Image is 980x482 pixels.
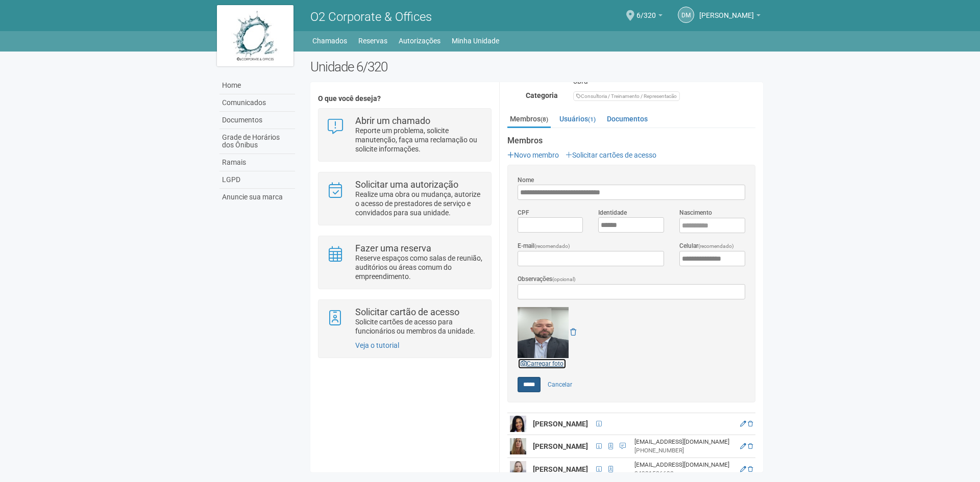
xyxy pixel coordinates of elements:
[355,317,483,336] p: Solicite cartões de acesso para funcionários ou membros da unidade.
[355,126,483,154] p: Reporte um problema, solicite manutenção, faça uma reclamação ou solicite informações.
[219,77,295,94] a: Home
[312,34,347,48] a: Chamados
[748,466,753,473] a: Excluir membro
[566,151,656,159] a: Solicitar cartões de acesso
[355,307,459,317] strong: Solicitar cartão de acesso
[326,308,483,336] a: Solicitar cartão de acesso Solicite cartões de acesso para funcionários ou membros da unidade.
[634,469,734,478] div: 24981506692
[740,466,746,473] a: Editar membro
[634,438,734,446] div: [EMAIL_ADDRESS][DOMAIN_NAME]
[219,154,295,171] a: Ramais
[355,190,483,217] p: Realize uma obra ou mudança, autorize o acesso de prestadores de serviço e convidados para sua un...
[355,115,430,126] strong: Abrir um chamado
[510,461,526,477] img: user.png
[533,420,588,428] strong: [PERSON_NAME]
[358,34,387,48] a: Reservas
[518,208,529,217] label: CPF
[699,2,754,19] span: Daniela Monteiro Teixeira Mendes
[634,446,734,455] div: [PHONE_NUMBER]
[541,116,548,123] small: (8)
[507,151,559,159] a: Novo membro
[518,175,534,185] label: Nome
[510,416,526,432] img: user.png
[740,420,746,427] a: Editar membro
[542,377,578,392] a: Cancelar
[355,243,431,253] strong: Fazer uma reserva
[699,13,761,21] a: [PERSON_NAME]
[355,253,483,281] p: Reserve espaços como salas de reunião, auditórios ou áreas comum do empreendimento.
[588,116,596,123] small: (1)
[698,243,734,249] span: (recomendado)
[452,34,499,48] a: Minha Unidade
[679,241,734,251] label: Celular
[557,111,598,126] a: Usuários(1)
[634,461,734,469] div: [EMAIL_ADDRESS][DOMAIN_NAME]
[219,129,295,154] a: Grade de Horários dos Ônibus
[399,34,440,48] a: Autorizações
[355,179,458,190] strong: Solicitar uma autorização
[219,112,295,129] a: Documentos
[636,2,656,19] span: 6/320
[507,111,551,128] a: Membros(8)
[526,91,558,99] strong: Categoria
[326,180,483,217] a: Solicitar uma autorização Realize uma obra ou mudança, autorize o acesso de prestadores de serviç...
[219,189,295,206] a: Anuncie sua marca
[318,95,491,103] h4: O que você deseja?
[326,244,483,281] a: Fazer uma reserva Reserve espaços como salas de reunião, auditórios ou áreas comum do empreendime...
[678,7,694,23] a: DM
[355,341,399,349] a: Veja o tutorial
[552,276,576,282] span: (opcional)
[310,10,432,24] span: O2 Corporate & Offices
[518,358,567,369] a: Carregar foto
[219,171,295,189] a: LGPD
[748,420,753,427] a: Excluir membro
[507,136,755,145] strong: Membros
[533,465,588,473] strong: [PERSON_NAME]
[679,208,712,217] label: Nascimento
[573,91,680,101] div: Consultoria / Treinamento / Representacão
[518,307,569,358] img: GetFile
[604,111,650,126] a: Documentos
[740,443,746,450] a: Editar membro
[636,13,663,21] a: 6/320
[518,241,570,251] label: E-mail
[219,94,295,112] a: Comunicados
[533,442,588,450] strong: [PERSON_NAME]
[518,274,576,284] label: Observações
[310,59,763,74] h2: Unidade 6/320
[510,438,526,454] img: user.png
[748,443,753,450] a: Excluir membro
[534,243,570,249] span: (recomendado)
[217,5,293,66] img: logo.jpg
[598,208,627,217] label: Identidade
[570,328,576,336] a: Remover
[326,116,483,154] a: Abrir um chamado Reporte um problema, solicite manutenção, faça uma reclamação ou solicite inform...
